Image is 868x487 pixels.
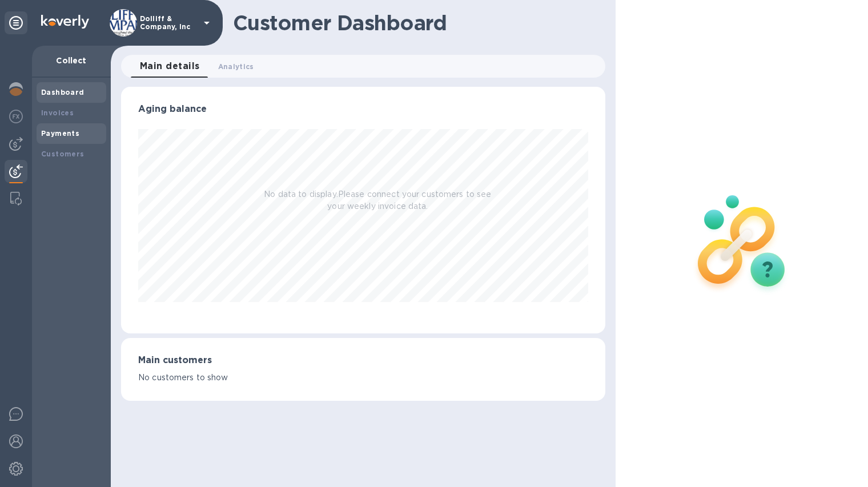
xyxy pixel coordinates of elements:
img: Logo [41,15,89,29]
h1: Customer Dashboard [233,11,597,35]
div: Unpin categories [5,11,27,34]
img: Foreign exchange [9,110,23,123]
span: Analytics [218,61,254,73]
span: Main details [140,58,200,74]
b: Dashboard [41,88,85,96]
h3: Aging balance [138,104,588,115]
p: Collect [41,55,102,66]
h3: Main customers [138,355,588,366]
p: No customers to show [138,372,588,384]
b: Payments [41,129,79,138]
b: Customers [41,150,85,158]
b: Invoices [41,108,74,117]
p: Dolliff & Company, Inc [140,15,197,31]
